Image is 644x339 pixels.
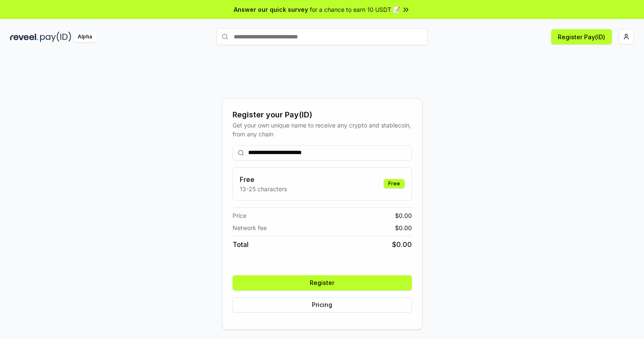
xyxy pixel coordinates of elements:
[40,32,71,42] img: pay_id
[233,297,412,312] button: Pricing
[551,29,612,44] button: Register Pay(ID)
[233,211,246,220] span: Price
[234,5,308,14] span: Answer our quick survey
[233,121,412,138] div: Get your own unique name to receive any crypto and stablecoin, from any chain
[233,275,412,290] button: Register
[233,109,412,121] div: Register your Pay(ID)
[310,5,400,14] span: for a chance to earn 10 USDT 📝
[240,184,287,193] p: 13-25 characters
[233,239,249,250] span: Total
[233,223,267,232] span: Network fee
[73,32,97,42] div: Alpha
[10,32,38,42] img: reveel_dark
[240,174,287,184] h3: Free
[392,239,412,250] span: $ 0.00
[395,211,412,220] span: $ 0.00
[395,223,412,232] span: $ 0.00
[384,179,405,188] div: Free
